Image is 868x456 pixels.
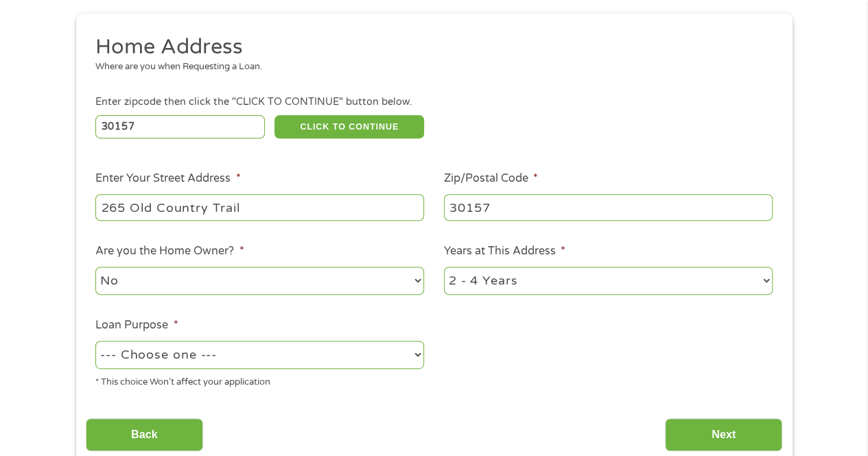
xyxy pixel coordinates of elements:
[95,194,424,220] input: 1 Main Street
[95,371,424,389] div: * This choice Won’t affect your application
[95,318,178,333] label: Loan Purpose
[274,115,424,139] button: CLICK TO CONTINUE
[665,418,782,452] input: Next
[444,171,538,186] label: Zip/Postal Code
[86,418,203,452] input: Back
[95,171,240,186] label: Enter Your Street Address
[95,95,772,110] div: Enter zipcode then click the "CLICK TO CONTINUE" button below.
[95,244,244,259] label: Are you the Home Owner?
[95,115,265,139] input: Enter Zipcode (e.g 01510)
[95,60,762,74] div: Where are you when Requesting a Loan.
[95,34,762,61] h2: Home Address
[444,244,565,259] label: Years at This Address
